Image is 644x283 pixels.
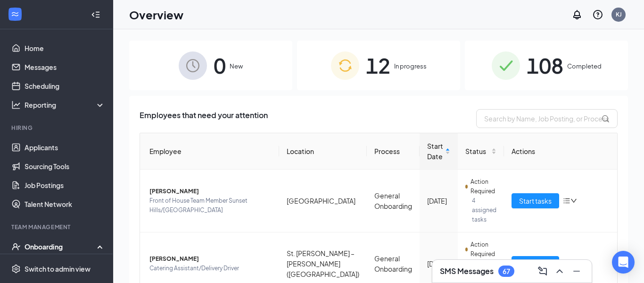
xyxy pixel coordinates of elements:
[140,133,279,170] th: Employee
[472,196,496,224] span: 4 assigned tasks
[571,266,582,277] svg: Minimize
[149,254,272,264] span: [PERSON_NAME]
[571,9,583,20] svg: Notifications
[25,195,105,214] a: Talent Network
[554,266,565,277] svg: ChevronUp
[471,177,496,196] span: Action Required
[140,109,268,128] span: Employees that need your attention
[440,266,494,276] h3: SMS Messages
[149,264,272,273] span: Catering Assistant/Delivery Driver
[25,100,106,110] div: Reporting
[512,193,559,208] button: Start tasks
[230,61,243,71] span: New
[25,157,105,176] a: Sourcing Tools
[279,133,367,170] th: Location
[25,138,105,157] a: Applicants
[519,258,552,269] span: Start tasks
[552,264,567,279] button: ChevronUp
[149,187,272,196] span: [PERSON_NAME]
[11,100,21,110] svg: Analysis
[471,240,496,259] span: Action Required
[519,196,552,206] span: Start tasks
[25,39,105,58] a: Home
[427,196,450,206] div: [DATE]
[503,267,510,275] div: 67
[25,242,97,251] div: Onboarding
[367,170,420,232] td: General Onboarding
[592,9,603,20] svg: QuestionInfo
[570,197,577,204] span: down
[11,242,21,251] svg: UserCheck
[25,176,105,195] a: Job Postings
[10,9,20,19] svg: WorkstreamLogo
[567,61,602,71] span: Completed
[394,61,427,71] span: In progress
[512,256,559,271] button: Start tasks
[214,49,226,82] span: 0
[569,264,584,279] button: Minimize
[616,10,622,18] div: KJ
[129,7,183,23] h1: Overview
[476,109,618,128] input: Search by Name, Job Posting, or Process
[25,77,105,95] a: Scheduling
[504,133,617,170] th: Actions
[367,133,420,170] th: Process
[279,170,367,232] td: [GEOGRAPHIC_DATA]
[149,196,272,215] span: Front of House Team Member Sunset Hills/[GEOGRAPHIC_DATA]
[11,223,103,231] div: Team Management
[427,258,450,269] div: [DATE]
[612,251,635,274] div: Open Intercom Messenger
[527,49,563,82] span: 108
[25,58,105,77] a: Messages
[535,264,550,279] button: ComposeMessage
[25,264,91,274] div: Switch to admin view
[11,264,21,274] svg: Settings
[366,49,390,82] span: 12
[465,146,489,156] span: Status
[458,133,504,170] th: Status
[427,141,443,162] span: Start Date
[563,197,570,205] span: bars
[11,124,103,132] div: Hiring
[91,10,100,19] svg: Collapse
[537,266,548,277] svg: ComposeMessage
